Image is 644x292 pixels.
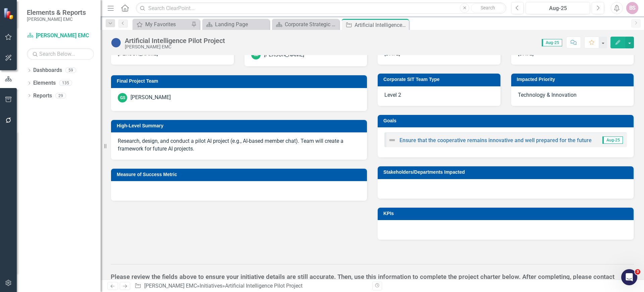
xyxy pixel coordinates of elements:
[130,94,171,101] div: [PERSON_NAME]
[118,137,360,153] p: Research, design, and conduct a pilot AI project (e.g., AI-based member chat). Team will create a...
[471,3,504,13] button: Search
[384,92,401,98] span: Level 2
[388,136,396,144] img: Not Defined
[33,67,62,74] a: Dashboards
[399,137,592,143] a: Ensure that the cooperative remains innovative and well prepared for the future
[117,172,364,177] h3: Measure of Success Metric
[134,20,190,29] a: My Favorites
[33,92,52,100] a: Reports
[635,269,640,275] span: 3
[621,269,637,285] iframe: Intercom live chat
[542,39,562,46] span: Aug-25
[135,282,367,290] div: » »
[526,2,590,14] button: Aug-25
[528,4,588,12] div: Aug-25
[33,79,56,87] a: Elements
[602,136,623,144] span: Aug-25
[111,273,614,290] strong: Please review the fields above to ensure your initiative details are still accurate. Then, use th...
[274,20,337,29] a: Corporate Strategic Plan Through 2026
[264,51,304,59] div: [PERSON_NAME]
[518,92,577,98] span: Technology & Innovation
[125,44,225,49] div: [PERSON_NAME] EMC
[59,80,72,86] div: 135
[204,20,268,29] a: Landing Page
[65,68,76,73] div: 59
[626,2,638,14] button: BS
[355,21,407,29] div: Artificial Intelligence Pilot Project
[136,2,506,14] input: Search ClearPoint...
[118,93,127,102] div: GS
[225,283,303,289] div: Artificial Intelligence Pilot Project
[383,118,630,123] h3: Goals
[27,16,86,22] small: [PERSON_NAME] EMC
[285,20,337,29] div: Corporate Strategic Plan Through 2026
[117,123,364,128] h3: High-Level Summary
[481,5,495,10] span: Search
[517,77,631,82] h3: Impacted Priority
[125,37,225,44] div: Artificial Intelligence Pilot Project
[200,283,222,289] a: Initiatives
[383,211,630,216] h3: KPIs
[383,170,630,175] h3: Stakeholders/Departments Impacted
[251,50,261,59] div: GS
[215,20,268,29] div: Landing Page
[27,8,86,16] span: Elements & Reports
[383,77,497,82] h3: Corporate SIT Team Type
[3,8,15,19] img: ClearPoint Strategy
[117,79,364,84] h3: Final Project Team
[27,48,94,60] input: Search Below...
[111,37,121,48] img: No Information
[144,283,197,289] a: [PERSON_NAME] EMC
[145,20,190,29] div: My Favorites
[55,93,66,98] div: 29
[27,32,94,40] a: [PERSON_NAME] EMC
